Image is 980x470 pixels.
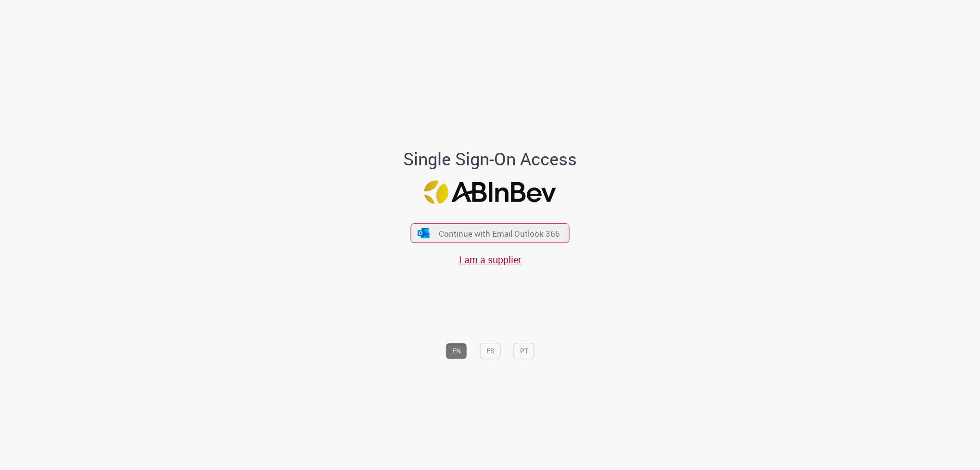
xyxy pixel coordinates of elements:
[446,343,467,359] button: EN
[417,228,430,238] img: ícone Azure/Microsoft 360
[411,223,570,243] button: ícone Azure/Microsoft 360 Continue with Email Outlook 365
[514,343,535,359] button: PT
[439,228,560,239] span: Continue with Email Outlook 365
[424,180,556,204] img: Logo ABInBev
[356,149,624,169] h1: Single Sign-On Access
[480,343,501,359] button: ES
[459,253,522,266] a: I am a supplier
